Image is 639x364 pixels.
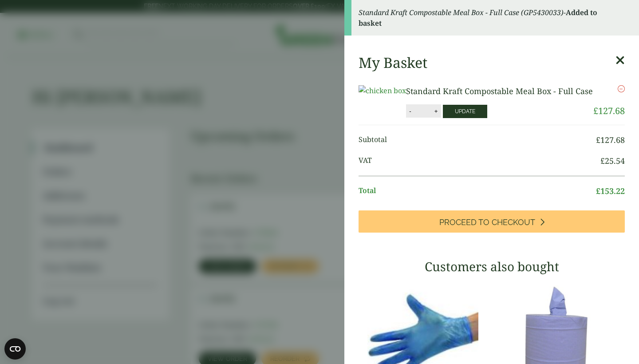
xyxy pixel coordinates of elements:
a: Remove this item [618,85,625,92]
button: Update [443,105,487,118]
button: Open CMP widget [4,338,26,360]
span: Subtotal [359,134,596,146]
span: £ [600,155,605,166]
em: Standard Kraft Compostable Meal Box - Full Case (GP5430033) [359,8,564,17]
img: chicken box [359,85,406,96]
bdi: 153.22 [596,186,625,196]
h2: My Basket [359,54,427,71]
span: £ [596,135,600,145]
bdi: 25.54 [600,155,625,166]
bdi: 127.68 [596,135,625,145]
span: £ [596,186,600,196]
button: + [432,107,441,115]
span: £ [593,105,598,117]
a: Standard Kraft Compostable Meal Box - Full Case [406,86,593,96]
bdi: 127.68 [593,105,625,117]
button: - [406,107,414,115]
span: VAT [359,155,600,167]
a: Proceed to Checkout [359,210,625,233]
span: Total [359,185,596,197]
h3: Customers also bought [359,259,625,274]
span: Proceed to Checkout [439,218,535,227]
